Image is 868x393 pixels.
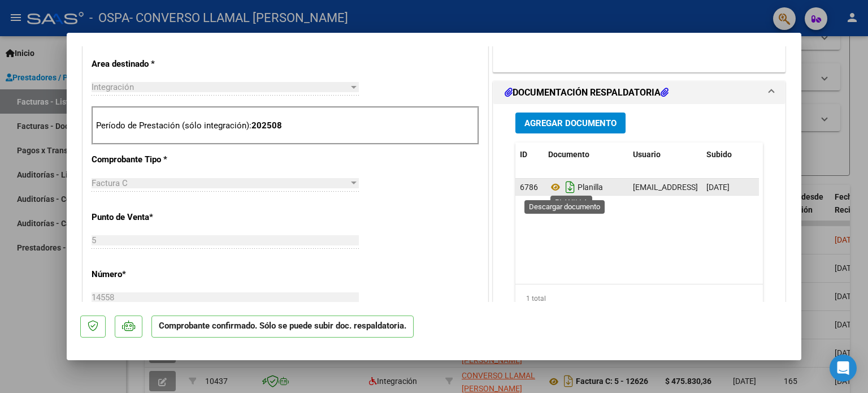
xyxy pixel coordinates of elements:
p: Comprobante Tipo * [92,153,208,166]
p: Punto de Venta [92,211,208,224]
span: Factura C [92,178,128,188]
span: [DATE] [706,183,730,192]
mat-expansion-panel-header: DOCUMENTACIÓN RESPALDATORIA [493,81,785,104]
span: Agregar Documento [524,118,617,128]
span: ID [520,150,527,159]
i: Descargar documento [563,178,578,196]
span: Subido [706,150,732,159]
span: Documento [548,150,589,159]
button: Agregar Documento [515,113,626,133]
div: 1 total [515,284,763,313]
h1: DOCUMENTACIÓN RESPALDATORIA [505,86,669,100]
p: Comprobante confirmado. Sólo se puede subir doc. respaldatoria. [151,316,414,338]
p: Número [92,268,208,281]
datatable-header-cell: Usuario [628,142,702,167]
span: Integración [92,82,134,92]
span: Usuario [633,150,661,159]
datatable-header-cell: Documento [544,142,628,167]
span: Planilla [548,183,603,192]
div: DOCUMENTACIÓN RESPALDATORIA [493,104,785,339]
strong: 202508 [251,120,282,131]
p: Area destinado * [92,58,208,71]
span: [EMAIL_ADDRESS][DOMAIN_NAME] - CIPA Converso [633,183,816,192]
datatable-header-cell: Acción [758,142,815,167]
p: Período de Prestación (sólo integración): [96,119,475,132]
div: Open Intercom Messenger [830,355,857,382]
datatable-header-cell: ID [515,142,544,167]
span: 6786 [520,183,538,192]
datatable-header-cell: Subido [702,142,758,167]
